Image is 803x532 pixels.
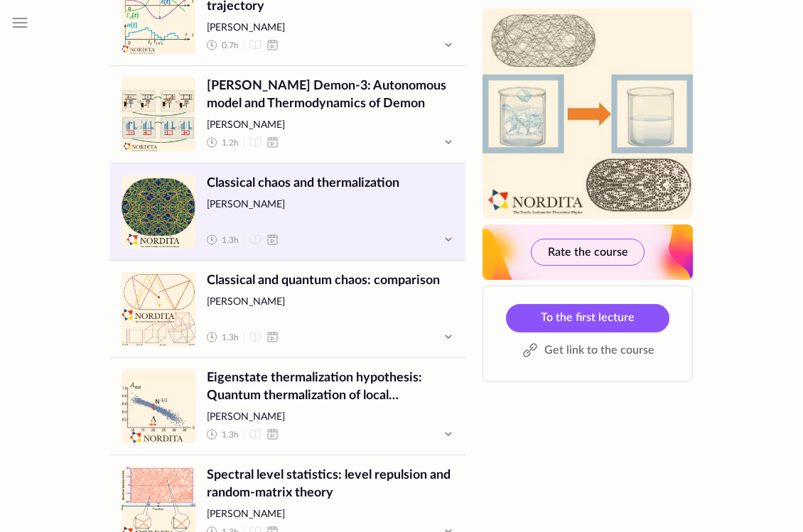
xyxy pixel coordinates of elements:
a: undefinedClassical and quantum chaos: comparison[PERSON_NAME] 1.3h [110,261,465,357]
span: Classical chaos and thermalization [207,175,454,192]
span: 1.3 h [222,234,239,246]
span: 1.3 h [222,332,239,344]
span: [PERSON_NAME] [207,508,454,522]
a: undefinedClassical chaos and thermalization[PERSON_NAME] 1.3h [110,163,465,260]
a: undefined[PERSON_NAME] Demon-3: Autonomous model and Thermodynamics of Demon[PERSON_NAME] 1.2h [110,66,465,163]
button: Get link to the course [506,338,669,364]
span: To the first lecture [541,312,635,323]
span: [PERSON_NAME] [207,119,454,133]
span: Get link to the course [544,342,654,359]
span: 1.2 h [222,137,239,149]
a: undefinedEigenstate thermalization hypothesis: Quantum thermalization of local observables[PERSON... [110,358,465,455]
span: [PERSON_NAME] [207,21,454,36]
span: Spectral level statistics: level repulsion and random-matrix theory [207,467,454,502]
a: To the first lecture [506,304,669,332]
button: Rate the course [531,239,645,266]
span: [PERSON_NAME] Demon-3: Autonomous model and Thermodynamics of Demon [207,77,454,113]
span: [PERSON_NAME] [207,295,454,310]
span: Eigenstate thermalization hypothesis: Quantum thermalization of local observables [207,369,454,405]
span: Classical and quantum chaos: comparison [207,272,454,290]
span: [PERSON_NAME] [207,411,454,425]
span: [PERSON_NAME] [207,198,454,212]
span: 0.7 h [222,40,239,52]
span: 1.3 h [222,429,239,441]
